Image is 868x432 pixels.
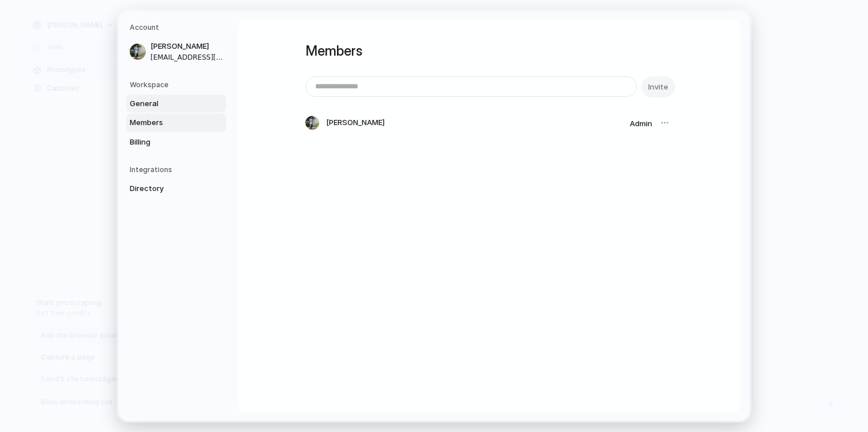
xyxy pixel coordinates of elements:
h5: Integrations [130,165,226,175]
h1: Members [305,41,673,61]
a: Directory [126,180,226,198]
span: Billing [130,137,203,148]
a: Members [126,114,226,132]
h5: Account [130,22,226,33]
span: [PERSON_NAME] [150,41,224,52]
span: [EMAIL_ADDRESS][DOMAIN_NAME] [150,52,224,63]
span: Admin [630,119,652,128]
span: Members [130,117,203,129]
span: General [130,98,203,110]
span: [PERSON_NAME] [326,117,385,129]
a: General [126,95,226,113]
a: Billing [126,133,226,151]
h5: Workspace [130,80,226,90]
a: [PERSON_NAME][EMAIL_ADDRESS][DOMAIN_NAME] [126,37,226,66]
span: Directory [130,183,203,194]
